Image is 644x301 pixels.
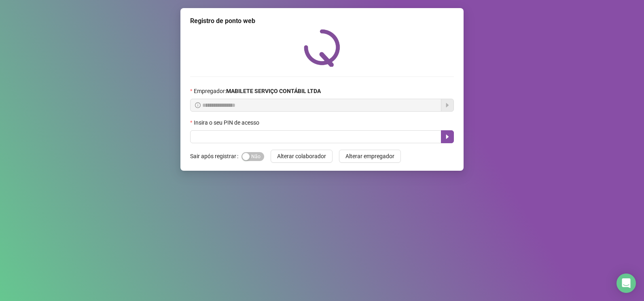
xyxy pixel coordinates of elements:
label: Insira o seu PIN de acesso [190,118,265,127]
button: Alterar empregador [339,150,401,163]
label: Sair após registrar [190,150,241,163]
img: QRPoint [304,29,340,67]
span: info-circle [195,102,201,108]
span: Alterar empregador [345,152,394,161]
div: Registro de ponto web [190,16,454,26]
div: Open Intercom Messenger [616,273,636,293]
span: Alterar colaborador [277,152,326,161]
button: Alterar colaborador [271,150,333,163]
span: caret-right [444,134,451,140]
span: Empregador : [194,87,321,95]
strong: MABILETE SERVIÇO CONTÁBIL LTDA [226,88,321,94]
